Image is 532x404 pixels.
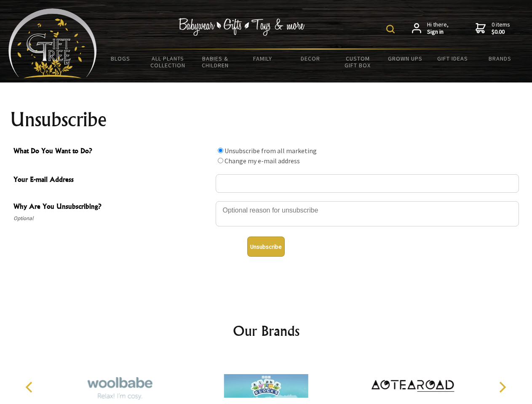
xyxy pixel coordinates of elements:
[144,50,192,74] a: All Plants Collection
[225,146,317,155] label: Unsubscribe from all marketing
[386,25,395,33] img: product search
[225,157,300,165] label: Change my e-mail address
[218,148,223,153] input: What Do You Want to Do?
[239,50,287,67] a: Family
[17,321,516,341] h2: Our Brands
[334,50,382,74] a: Custom Gift Box
[492,21,510,36] span: 0 items
[381,50,429,67] a: Grown Ups
[493,378,511,396] button: Next
[216,174,519,193] input: Your E-mail Address
[476,50,524,67] a: Brands
[21,378,40,396] button: Previous
[13,146,211,158] span: What Do You Want to Do?
[216,201,519,226] textarea: Why Are You Unsubscribing?
[13,174,211,186] span: Your E-mail Address
[492,28,510,36] strong: $0.00
[286,50,334,67] a: Decor
[97,50,144,67] a: BLOGS
[10,109,522,130] h1: Unsubscribe
[13,201,211,213] span: Why Are You Unsubscribing?
[427,28,449,36] strong: Sign in
[13,213,211,223] span: Optional
[247,237,285,257] button: Unsubscribe
[8,8,97,78] img: Babyware - Gifts - Toys and more...
[427,21,449,36] span: Hi there,
[412,21,449,36] a: Hi there,Sign in
[179,18,305,36] img: Babywear - Gifts - Toys & more
[429,50,476,67] a: Gift Ideas
[476,21,510,36] a: 0 items$0.00
[218,158,223,163] input: What Do You Want to Do?
[192,50,239,74] a: Babies & Children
